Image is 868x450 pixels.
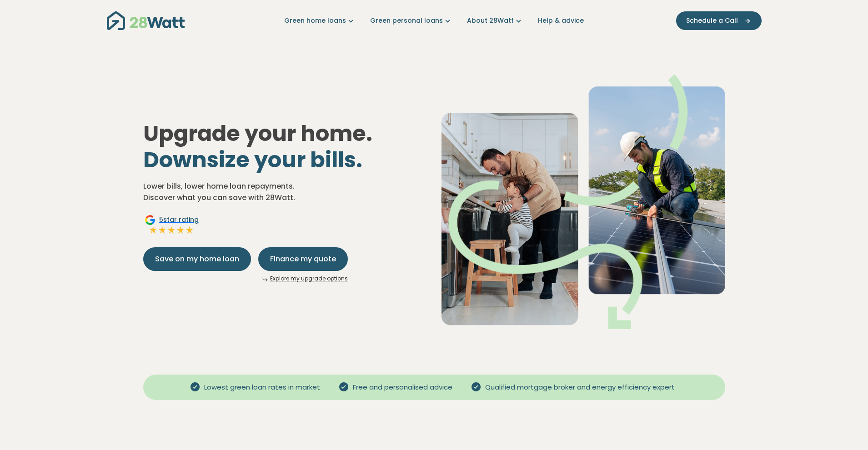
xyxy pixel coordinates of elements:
span: Qualified mortgage broker and energy efficiency expert [482,382,678,393]
button: Finance my quote [258,247,348,271]
span: Schedule a Call [686,16,738,25]
img: Full star [167,225,176,235]
nav: Main navigation [107,9,762,32]
span: Finance my quote [270,254,336,265]
h1: Upgrade your home. [143,120,427,173]
img: Full star [158,225,167,235]
img: Full star [185,225,194,235]
a: Green home loans [284,16,356,25]
a: About 28Watt [467,16,523,25]
button: Save on my home loan [143,247,251,271]
img: Google [145,215,156,225]
a: Explore my upgrade options [270,275,348,282]
p: Lower bills, lower home loan repayments. Discover what you can save with 28Watt. [143,180,427,204]
a: Green personal loans [370,16,452,25]
button: Schedule a Call [676,11,762,30]
a: Google5star ratingFull starFull starFull starFull starFull star [143,215,200,236]
a: Help & advice [538,16,584,25]
span: 5 star rating [159,215,199,225]
img: Full star [149,225,158,235]
img: 28Watt [107,11,185,30]
img: Full star [176,225,185,235]
span: Lowest green loan rates in market [201,382,324,393]
span: Save on my home loan [155,254,239,265]
span: Downsize your bills. [143,145,362,175]
img: Dad helping toddler [442,74,725,329]
span: Free and personalised advice [349,382,456,393]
